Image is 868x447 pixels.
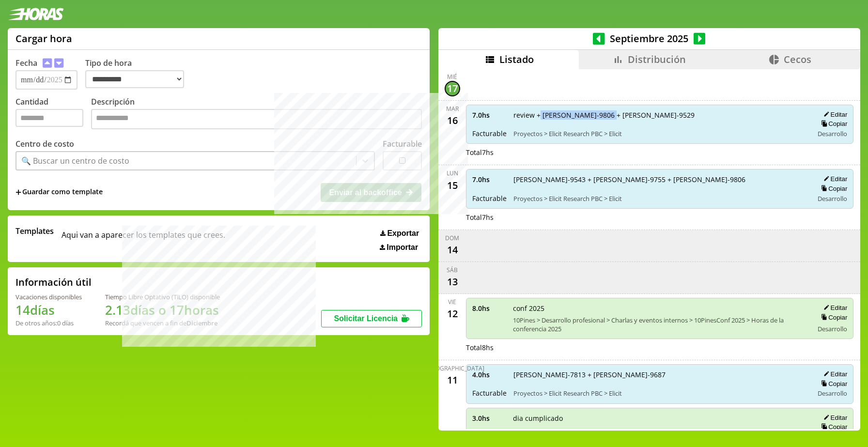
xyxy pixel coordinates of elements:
button: Editar [821,175,847,183]
input: Cantidad [15,109,83,127]
span: Facturable [472,194,507,203]
span: +Guardar como template [15,187,103,198]
span: [PERSON_NAME]-9543 + [PERSON_NAME]-9755 + [PERSON_NAME]-9806 [513,175,807,184]
button: Copiar [818,380,847,388]
span: Proyectos > Elicit Research PBC > Elicit [513,194,807,203]
div: 15 [445,177,460,193]
img: logotipo [8,8,64,20]
div: 11 [445,372,460,388]
div: Total 7 hs [466,148,854,157]
span: review + [PERSON_NAME]-9806 + [PERSON_NAME]-9529 [513,110,807,120]
span: 4.0 hs [472,370,507,379]
span: Exportar [387,229,419,238]
span: conf 2025 [513,304,807,313]
span: Importar [387,243,418,252]
label: Centro de costo [15,139,74,149]
span: Septiembre 2025 [605,32,694,45]
div: 14 [445,242,460,258]
div: 12 [445,306,460,322]
h2: Información útil [15,276,92,289]
div: vie [448,298,456,306]
button: Editar [821,414,847,422]
div: Recordá que vencen a fin de [105,319,220,327]
span: + [15,187,21,198]
span: Proyectos > Elicit Research PBC > Elicit [513,129,807,138]
button: Solicitar Licencia [321,310,422,327]
b: Diciembre [186,319,217,327]
label: Fecha [15,58,37,68]
span: Desarrollo [818,194,847,203]
div: 16 [445,113,460,128]
label: Tipo de hora [85,58,192,90]
button: Copiar [818,185,847,193]
span: 7.0 hs [472,175,507,184]
span: [PERSON_NAME]-7813 + [PERSON_NAME]-9687 [513,370,807,379]
div: [DEMOGRAPHIC_DATA] [420,364,484,372]
span: 10Pines > Desarrollo profesional > Charlas y eventos internos > 10PinesConf 2025 > Horas de la co... [513,316,807,333]
label: Facturable [383,139,422,149]
div: 17 [445,81,460,96]
span: 8.0 hs [472,304,506,313]
div: scrollable content [438,69,860,429]
div: Total 8 hs [466,343,854,352]
span: Desarrollo [818,389,847,398]
span: 3.0 hs [472,414,506,423]
h1: Cargar hora [15,32,72,45]
span: Solicitar Licencia [334,314,398,323]
div: De otros años: 0 días [15,319,82,327]
span: 7.0 hs [472,110,507,120]
span: dia cumplicado [513,414,807,423]
button: Copiar [818,423,847,431]
span: Facturable [472,388,507,398]
h1: 2.13 días o 17 horas [105,301,220,319]
div: 🔍 Buscar un centro de costo [21,155,129,166]
button: Copiar [818,120,847,128]
span: Listado [499,53,534,66]
button: Editar [821,110,847,119]
button: Editar [821,370,847,378]
div: dom [445,234,459,242]
button: Editar [821,304,847,312]
div: Vacaciones disponibles [15,293,82,301]
span: Cecos [784,53,811,66]
select: Tipo de hora [85,70,184,88]
label: Descripción [91,96,422,132]
div: Tiempo Libre Optativo (TiLO) disponible [105,293,220,301]
span: Aqui van a aparecer los templates que crees. [62,226,225,252]
button: Exportar [377,229,422,238]
span: Desarrollo [818,129,847,138]
button: Copiar [818,313,847,322]
div: sáb [447,266,458,274]
label: Cantidad [15,96,91,132]
span: Facturable [472,129,507,138]
div: lun [447,169,458,177]
div: 13 [445,274,460,290]
div: mié [447,73,457,81]
textarea: Descripción [91,109,422,129]
div: mar [446,105,459,113]
h1: 14 días [15,301,82,319]
span: Proyectos > Elicit Research PBC > Elicit [513,389,807,398]
div: Total 7 hs [466,213,854,222]
span: Distribución [628,53,686,66]
span: Templates [15,226,54,236]
span: Desarrollo [818,324,847,333]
